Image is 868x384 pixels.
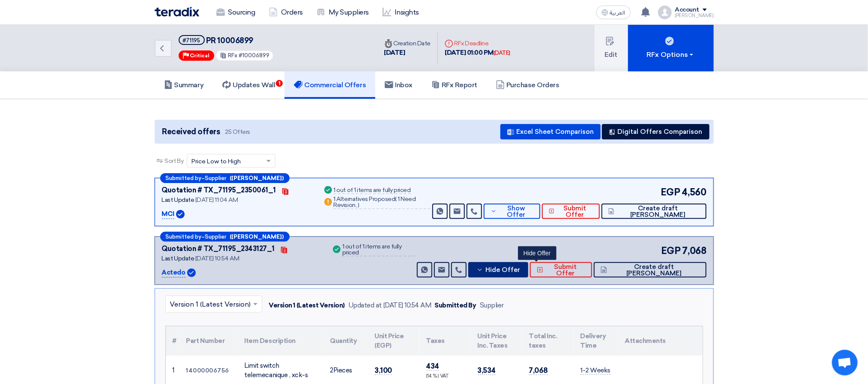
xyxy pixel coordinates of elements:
img: profile_test.png [658,6,672,19]
div: – [160,232,290,242]
h5: Updates Wall [222,81,275,89]
p: MCI [162,209,175,219]
span: Last Update [162,196,195,204]
a: Inbox [375,71,422,99]
div: Limit switch telemecanique , xck-s [245,361,317,380]
span: 1-2 Weeks [581,366,611,375]
button: العربية [596,6,631,19]
th: Unit Price (EGP) [368,326,419,356]
div: Creation Date [384,39,431,48]
span: Last Update [162,255,195,262]
span: 7,068 [682,244,706,258]
button: Digital Offers Comparison [602,124,709,139]
a: RFx Report [422,71,487,99]
img: Verified Account [187,269,196,277]
th: Attachments [618,326,703,356]
span: ) [358,201,359,209]
span: [DATE] 11:04 AM [195,196,238,204]
div: RFx Options [647,50,695,60]
h5: Inbox [385,81,413,89]
div: 1 out of 1 items are fully priced [334,187,411,194]
span: 4,560 [682,185,706,199]
div: – [160,173,290,183]
div: Account [675,6,700,14]
div: 1 Alternatives Proposed [334,196,431,209]
h5: Summary [164,81,204,89]
img: Teradix logo [155,7,199,17]
span: PR 10006899 [206,36,253,45]
span: EGP [661,185,680,199]
span: Sort By [165,157,184,165]
img: Verified Account [176,210,185,219]
th: Part Number [180,326,238,356]
span: #10006899 [239,52,269,59]
a: Orders [262,3,310,22]
span: RFx [228,52,237,59]
button: Edit [595,25,628,71]
span: 434 [426,362,440,371]
span: 3,100 [375,366,392,375]
a: Purchase Orders [487,71,569,99]
span: EGP [661,244,681,258]
h5: Commercial Offers [294,81,366,89]
span: Hide Offer [485,267,520,273]
span: [DATE] 10:54 AM [195,255,239,262]
th: Taxes [419,326,471,356]
h5: PR 10006899 [179,35,274,46]
button: Submit Offer [542,204,600,219]
span: Critical [190,53,210,59]
a: Commercial Offers [284,71,375,99]
div: Version 1 (Latest Version) [269,301,345,310]
th: Delivery Time [574,326,618,356]
b: ([PERSON_NAME]) [230,175,284,181]
span: Submitted by [166,234,202,239]
h5: RFx Report [431,81,477,89]
a: Insights [376,3,426,22]
div: [DATE] 01:00 PM [445,48,510,58]
div: Quotation # TX_71195_2343127_1 [162,244,275,254]
div: (14 %) VAT [426,373,464,380]
div: Submitted By [435,301,476,310]
span: Create draft [PERSON_NAME] [609,264,699,277]
th: Unit Price Inc. Taxes [471,326,522,356]
a: Updates Wall1 [213,71,284,99]
span: 3,534 [478,366,496,375]
div: [PERSON_NAME] [675,13,714,18]
button: Show Offer [484,204,540,219]
div: Quotation # TX_71195_2350061_1 [162,185,276,195]
a: My Suppliers [310,3,376,22]
b: ([PERSON_NAME]) [230,234,284,239]
div: Open chat [832,350,858,375]
button: Create draft [PERSON_NAME] [594,262,706,278]
div: RFx Deadline [445,39,510,48]
a: Sourcing [210,3,262,22]
button: Create draft [PERSON_NAME] [602,204,706,219]
div: Updated at [DATE] 10:54 AM [348,301,431,310]
th: Total Inc. taxes [522,326,574,356]
div: Hide Offer [518,246,557,260]
span: 2 [330,366,334,374]
p: Actedo [162,268,186,278]
span: Show Offer [499,205,533,218]
span: Supplier [205,175,227,181]
span: العربية [610,10,626,16]
button: Excel Sheet Comparison [500,124,601,139]
h5: Purchase Orders [496,81,560,89]
span: 7,068 [529,366,548,375]
div: 1 out of 1 items are fully priced [342,244,415,257]
button: Hide Offer [468,262,528,278]
span: Supplier [205,234,227,239]
span: Submitted by [166,175,202,181]
a: Summary [155,71,213,99]
th: Item Description [238,326,323,356]
div: Supplier [480,301,504,310]
span: Price Low to High [192,157,241,166]
th: # [166,326,180,356]
button: RFx Options [628,25,714,71]
div: #71195 [183,38,201,43]
button: Submit Offer [530,262,592,278]
span: 25 Offers [225,128,250,136]
span: Submit Offer [557,205,593,218]
span: Received offers [162,126,220,138]
span: ( [395,195,397,203]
